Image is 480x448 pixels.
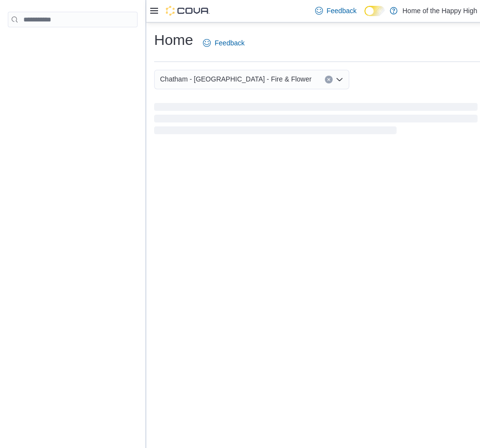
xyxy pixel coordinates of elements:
button: Open list of options [336,76,343,83]
span: Feedback [327,6,357,16]
a: Feedback [311,1,360,20]
p: Home of the Happy High [402,5,477,17]
button: Clear input [325,76,333,83]
span: Dark Mode [364,16,365,17]
span: Feedback [215,38,244,48]
h1: Home [154,30,193,50]
a: Feedback [199,33,248,53]
input: Dark Mode [364,6,385,16]
img: Cova [166,6,210,16]
span: Chatham - [GEOGRAPHIC_DATA] - Fire & Flower [160,73,312,85]
span: Loading [154,105,478,136]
